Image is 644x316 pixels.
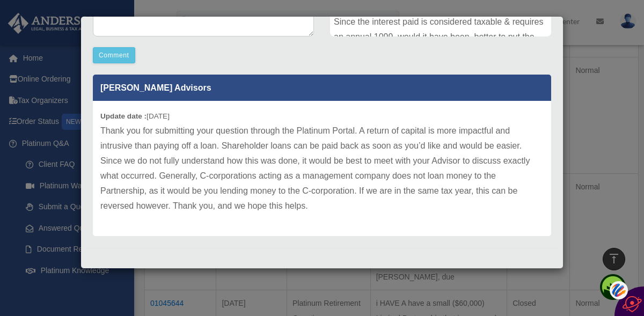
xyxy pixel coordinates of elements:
[610,280,628,300] img: svg+xml;base64,PHN2ZyB3aWR0aD0iNDQiIGhlaWdodD0iNDQiIHZpZXdCb3g9IjAgMCA0NCA0NCIgZmlsbD0ibm9uZSIgeG...
[93,47,135,63] button: Comment
[100,112,147,120] b: Update date :
[100,112,170,120] small: [DATE]
[93,75,551,101] p: [PERSON_NAME] Advisors
[100,123,544,214] p: Thank you for submitting your question through the Platinum Portal. A return of capital is more i...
